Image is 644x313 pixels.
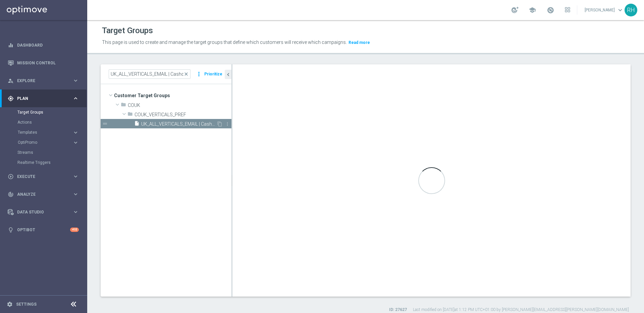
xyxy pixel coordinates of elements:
i: keyboard_arrow_right [72,129,79,136]
a: Settings [16,302,37,306]
span: COUK_VERTICALS_PREF [135,112,231,118]
div: +10 [70,228,79,232]
i: settings [7,301,13,307]
a: Actions [17,120,70,125]
button: Prioritize [203,70,223,79]
div: Target Groups [17,107,87,117]
span: Templates [18,130,66,134]
button: Read more [348,39,371,46]
i: lightbulb [8,227,14,233]
h1: Target Groups [102,26,153,36]
div: Plan [8,96,72,102]
div: Streams [17,147,87,158]
i: folder [127,111,133,119]
i: equalizer [8,42,14,48]
a: Streams [17,150,70,155]
div: Dashboard [8,36,79,54]
i: chevron_left [225,71,231,78]
span: close [183,71,189,77]
button: equalizer Dashboard [7,43,79,48]
a: [PERSON_NAME]keyboard_arrow_down [584,5,625,15]
div: Realtime Triggers [17,158,87,168]
i: Duplicate Target group [217,121,222,127]
div: Analyze [8,191,72,197]
span: Plan [17,97,72,101]
button: Mission Control [7,60,79,66]
i: keyboard_arrow_right [72,95,79,102]
div: Execute [8,174,72,180]
i: person_search [8,78,14,84]
button: gps_fixed Plan keyboard_arrow_right [7,96,79,101]
span: Execute [17,175,72,179]
a: Realtime Triggers [17,160,70,165]
div: Explore [8,78,72,84]
span: OptiPromo [18,140,66,144]
label: Last modified on [DATE] at 1:12 PM UTC+01:00 by [PERSON_NAME][EMAIL_ADDRESS][PERSON_NAME][DOMAIN_... [413,307,629,313]
div: Mission Control [8,54,79,72]
div: OptiPromo [17,137,87,147]
i: keyboard_arrow_right [72,191,79,197]
div: RH [625,4,637,16]
input: Quick find group or folder [109,69,191,79]
i: gps_fixed [8,96,14,102]
a: Dashboard [17,36,79,54]
div: Data Studio [8,209,72,215]
span: Data Studio [17,210,72,214]
span: Explore [17,79,72,83]
i: more_vert [196,69,202,79]
div: OptiPromo [18,140,72,144]
i: keyboard_arrow_right [72,139,79,146]
div: Templates [17,127,87,137]
i: insert_drive_file [134,121,140,128]
button: OptiPromo keyboard_arrow_right [17,140,79,145]
label: ID: 27627 [389,307,407,313]
span: Analyze [17,192,72,196]
div: Optibot [8,221,79,239]
span: COUK [128,103,231,108]
button: person_search Explore keyboard_arrow_right [7,78,79,83]
span: This page is used to create and manage the target groups that define which customers will receive... [102,40,347,45]
button: track_changes Analyze keyboard_arrow_right [7,192,79,197]
i: play_circle_outline [8,174,14,180]
span: Customer Target Groups [114,91,231,100]
i: keyboard_arrow_right [72,77,79,84]
span: school [529,6,536,14]
i: more_vert [225,121,230,127]
span: UK_ALL_VERTICALS_EMAIL | Cashdrop [141,121,216,127]
a: Mission Control [17,54,79,72]
i: track_changes [8,191,14,197]
i: keyboard_arrow_right [72,209,79,215]
button: lightbulb Optibot +10 [7,227,79,233]
a: Optibot [17,221,70,239]
span: keyboard_arrow_down [616,6,624,14]
i: folder [121,102,126,110]
a: Target Groups [17,110,70,115]
button: Data Studio keyboard_arrow_right [7,209,79,215]
button: Templates keyboard_arrow_right [17,130,79,135]
button: play_circle_outline Execute keyboard_arrow_right [7,174,79,179]
div: Templates [18,130,72,134]
i: keyboard_arrow_right [72,173,79,180]
div: Actions [17,117,87,127]
button: chevron_left [225,70,231,79]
